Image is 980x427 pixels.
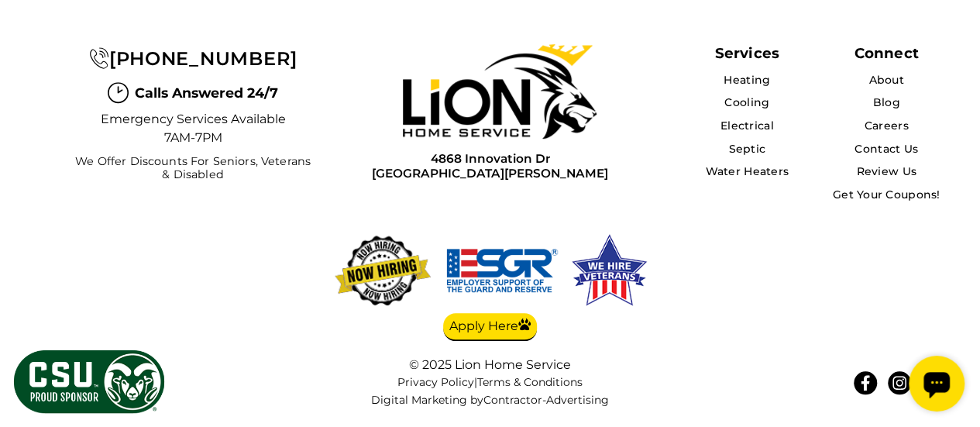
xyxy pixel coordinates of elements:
span: [PHONE_NUMBER] [109,47,297,70]
nav: | [335,376,645,407]
div: Digital Marketing by [335,394,645,407]
a: Cooling [724,95,769,109]
a: Terms & Conditions [477,375,583,389]
a: About [868,73,903,87]
img: CSU Sponsor Badge [12,348,167,415]
img: We hire veterans [444,232,560,309]
a: Privacy Policy [397,375,474,389]
span: Services [714,44,779,62]
a: Contact Us [854,142,918,156]
a: [PHONE_NUMBER] [88,47,297,70]
img: now-hiring [331,232,435,309]
a: Blog [872,95,899,109]
a: Water Heaters [705,164,789,178]
a: Review Us [856,164,916,178]
div: © 2025 Lion Home Service [335,357,645,372]
a: Careers [865,119,909,133]
a: Septic [728,142,765,156]
a: Heating [724,73,770,87]
span: 4868 Innovation Dr [372,151,608,166]
a: Electrical [720,119,774,133]
div: Connect [854,44,918,62]
img: We hire veterans [569,232,648,309]
span: Emergency Services Available 7AM-7PM [100,110,286,147]
a: 4868 Innovation Dr[GEOGRAPHIC_DATA][PERSON_NAME] [372,151,608,181]
a: Contractor-Advertising [483,394,609,407]
a: Get Your Coupons! [833,188,940,201]
a: Apply Here [443,313,537,341]
span: Calls Answered 24/7 [135,83,278,103]
span: We Offer Discounts for Seniors, Veterans & Disabled [71,155,315,182]
div: Open chat widget [6,6,62,62]
span: [GEOGRAPHIC_DATA][PERSON_NAME] [372,166,608,181]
